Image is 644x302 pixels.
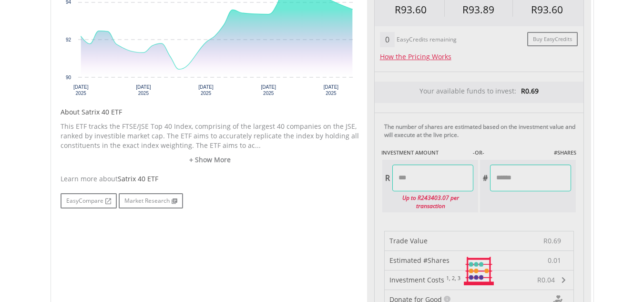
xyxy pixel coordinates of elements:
text: 92 [65,37,71,42]
text: [DATE] 2025 [198,84,214,96]
h5: About Satrix 40 ETF [61,107,360,117]
div: Learn more about [61,174,360,184]
text: [DATE] 2025 [73,84,88,96]
text: [DATE] 2025 [323,84,338,96]
text: [DATE] 2025 [261,84,276,96]
a: Market Research [119,193,183,208]
text: 90 [65,75,71,80]
text: [DATE] 2025 [136,84,151,96]
a: + Show More [61,155,360,165]
a: EasyCompare [61,193,117,208]
p: This ETF tracks the FTSE/JSE Top 40 Index, comprising of the largest 40 companies on the JSE, ran... [61,122,360,150]
span: Satrix 40 ETF [118,174,158,183]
